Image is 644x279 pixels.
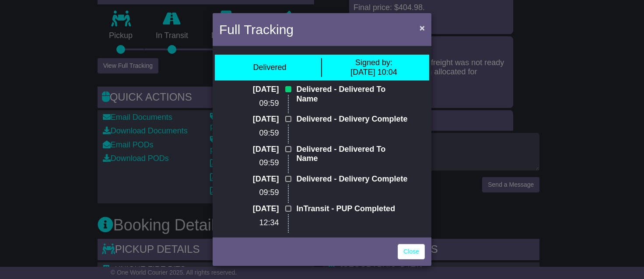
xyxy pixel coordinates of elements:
[296,174,407,184] p: Delivered - Delivery Complete
[236,234,279,244] p: [DATE]
[296,145,407,164] p: Delivered - Delivered To Name
[253,63,286,73] div: Delivered
[236,158,279,168] p: 09:59
[236,115,279,124] p: [DATE]
[236,204,279,214] p: [DATE]
[236,218,279,228] p: 12:34
[296,85,407,104] p: Delivered - Delivered To Name
[350,58,397,77] div: [DATE] 10:04
[420,23,425,33] span: ×
[355,58,392,67] span: Signed by:
[236,188,279,198] p: 09:59
[236,99,279,108] p: 09:59
[296,234,407,244] p: InTransit - PUP Completed
[236,85,279,94] p: [DATE]
[296,204,407,214] p: InTransit - PUP Completed
[219,20,294,39] h4: Full Tracking
[236,174,279,184] p: [DATE]
[236,145,279,154] p: [DATE]
[398,244,425,259] a: Close
[415,19,429,37] button: Close
[296,115,407,124] p: Delivered - Delivery Complete
[236,129,279,138] p: 09:59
